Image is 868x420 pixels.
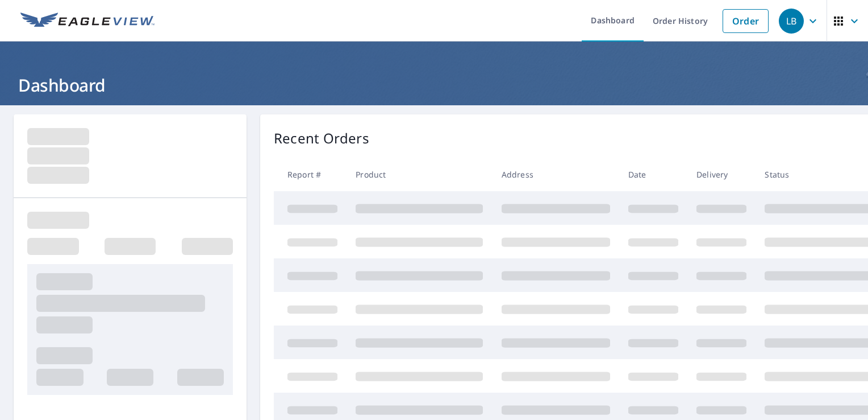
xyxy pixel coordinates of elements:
[723,9,769,33] a: Order
[274,158,347,191] th: Report #
[274,128,369,149] p: Recent Orders
[493,158,619,191] th: Address
[779,9,804,34] div: LB
[619,158,687,191] th: Date
[687,158,756,191] th: Delivery
[347,158,492,191] th: Product
[20,13,155,30] img: EV Logo
[14,73,854,97] h1: Dashboard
